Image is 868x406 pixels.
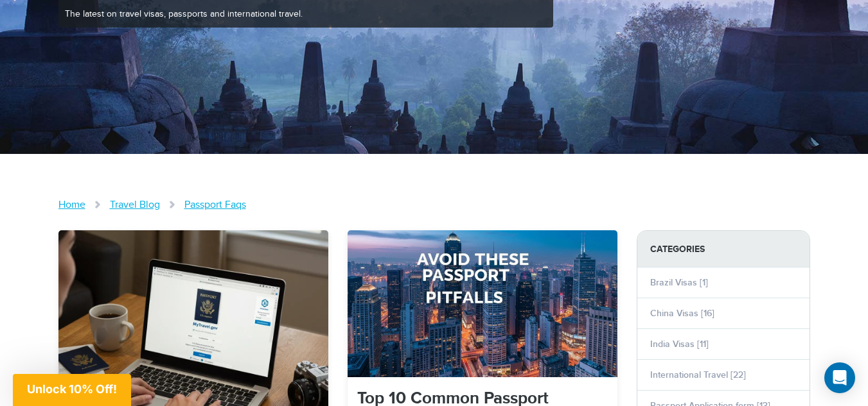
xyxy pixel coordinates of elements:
a: India Visas [11] [650,339,709,350]
a: International Travel [22] [650,369,746,380]
img: passport-top_10_mistakes_-_28de80_-_2186b91805bf8f87dc4281b6adbed06c6a56d5ae.jpg [348,230,617,377]
a: Passport Faqs [184,199,246,211]
a: Home [58,199,85,211]
a: Travel Blog [110,199,160,211]
strong: Categories [637,231,810,267]
span: Unlock 10% Off! [27,382,117,396]
div: Unlock 10% Off! [13,374,131,406]
a: China Visas [16] [650,308,714,319]
p: The latest on travel visas, passports and international travel. [65,8,547,21]
a: Brazil Visas [1] [650,277,708,288]
div: Open Intercom Messenger [824,362,855,393]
